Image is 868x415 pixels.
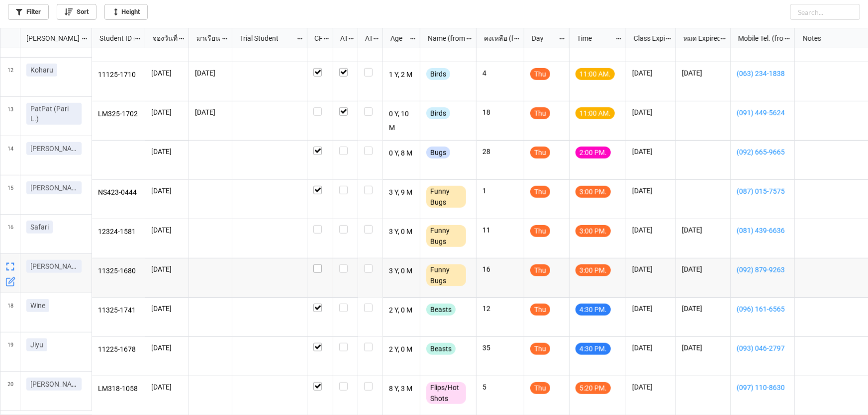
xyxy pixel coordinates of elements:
[30,301,45,311] p: Wine
[389,382,414,396] p: 8 Y, 3 M
[30,222,49,232] p: Safari
[737,382,788,393] a: (097) 110-8630
[526,33,559,44] div: Day
[151,264,183,274] p: [DATE]
[389,107,414,134] p: 0 Y, 10 M
[426,186,466,208] div: Funny Bugs
[482,225,518,235] p: 11
[8,4,49,20] a: Filter
[426,147,450,159] div: Bugs
[104,4,148,20] a: Height
[682,264,724,274] p: [DATE]
[530,107,550,119] div: Thu
[426,304,456,316] div: Beasts
[530,68,550,80] div: Thu
[576,304,611,316] div: 4:30 PM.
[530,264,550,276] div: Thu
[98,304,139,318] p: 11325-1741
[426,382,466,404] div: Flips/Hot Shots
[195,68,226,78] p: [DATE]
[151,382,183,392] p: [DATE]
[682,225,724,235] p: [DATE]
[530,382,550,394] div: Thu
[389,304,414,318] p: 2 Y, 0 M
[737,68,788,79] a: (063) 234-1838
[422,33,466,44] div: Name (from Class)
[426,343,456,355] div: Beasts
[57,4,96,20] a: Sort
[151,68,183,78] p: [DATE]
[576,107,615,119] div: 11:00 AM.
[737,343,788,354] a: (093) 046-2797
[334,33,348,44] div: ATT
[530,147,550,159] div: Thu
[20,33,81,44] div: [PERSON_NAME] Name
[98,186,139,200] p: NS423-0444
[632,68,670,78] p: [DATE]
[151,147,183,157] p: [DATE]
[530,343,550,355] div: Thu
[632,304,670,314] p: [DATE]
[682,304,724,314] p: [DATE]
[94,33,134,44] div: Student ID (from [PERSON_NAME] Name)
[677,33,720,44] div: หมด Expired date (from [PERSON_NAME] Name)
[482,304,518,314] p: 12
[426,264,466,286] div: Funny Bugs
[632,264,670,274] p: [DATE]
[234,33,296,44] div: Trial Student
[632,343,670,353] p: [DATE]
[98,382,139,396] p: LM318-1058
[151,225,183,235] p: [DATE]
[632,107,670,117] p: [DATE]
[737,225,788,236] a: (081) 439-6636
[732,33,784,44] div: Mobile Tel. (from Nick Name)
[737,107,788,118] a: (091) 449-5624
[7,175,13,214] span: 15
[682,68,724,78] p: [DATE]
[30,340,43,350] p: Jiyu
[7,293,13,332] span: 18
[576,68,615,80] div: 11:00 AM.
[632,186,670,196] p: [DATE]
[530,225,550,237] div: Thu
[482,264,518,274] p: 16
[30,144,78,154] p: [PERSON_NAME]
[389,186,414,200] p: 3 Y, 9 M
[147,33,179,44] div: จองวันที่
[576,147,611,159] div: 2:00 PM.
[737,186,788,197] a: (087) 015-7575
[482,147,518,157] p: 28
[632,147,670,157] p: [DATE]
[576,343,611,355] div: 4:30 PM.
[426,107,450,119] div: Birds
[98,343,139,357] p: 11225-1678
[98,68,139,82] p: 11125-1710
[30,379,78,389] p: [PERSON_NAME]
[30,261,78,271] p: [PERSON_NAME]
[790,4,860,20] input: Search...
[0,28,92,48] div: grid
[530,304,550,316] div: Thu
[30,104,78,124] p: PatPat (Pari L.)
[426,225,466,247] div: Funny Bugs
[482,68,518,78] p: 4
[30,183,78,193] p: [PERSON_NAME]
[98,107,139,121] p: LM325-1702
[632,225,670,235] p: [DATE]
[482,107,518,117] p: 18
[385,33,410,44] div: Age
[151,304,183,314] p: [DATE]
[7,372,13,411] span: 20
[737,264,788,275] a: (092) 879-9263
[482,382,518,392] p: 5
[30,65,53,75] p: Koharu
[7,136,13,175] span: 14
[389,68,414,82] p: 1 Y, 2 M
[682,343,724,353] p: [DATE]
[389,147,414,161] p: 0 Y, 8 M
[478,33,513,44] div: คงเหลือ (from Nick Name)
[482,186,518,196] p: 1
[195,107,226,117] p: [DATE]
[151,186,183,196] p: [DATE]
[191,33,222,44] div: มาเรียน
